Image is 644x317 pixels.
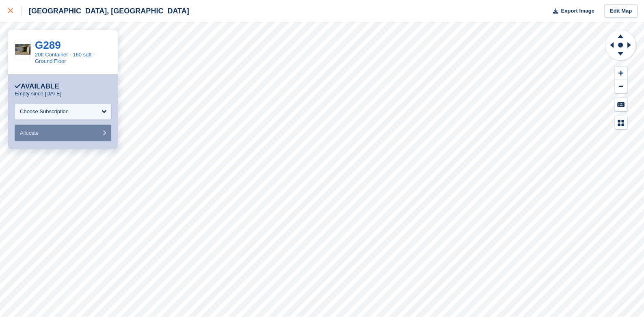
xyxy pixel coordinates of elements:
button: Zoom In [615,67,627,80]
a: 20ft Container - 160 sqft - Ground Floor [35,52,95,64]
button: Map Legend [615,116,627,129]
span: Allocate [20,130,39,136]
img: IMG_3952.jpeg [15,44,30,56]
button: Zoom Out [615,80,627,93]
div: Available [15,82,59,91]
div: [GEOGRAPHIC_DATA], [GEOGRAPHIC_DATA] [22,6,189,16]
a: Edit Map [604,4,638,18]
button: Keyboard Shortcuts [615,98,627,111]
p: Empty since [DATE] [15,91,61,97]
button: Allocate [15,125,111,141]
div: Choose Subscription [20,108,69,116]
button: Export Image [548,4,594,18]
a: G289 [35,39,61,51]
span: Export Image [561,7,594,15]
